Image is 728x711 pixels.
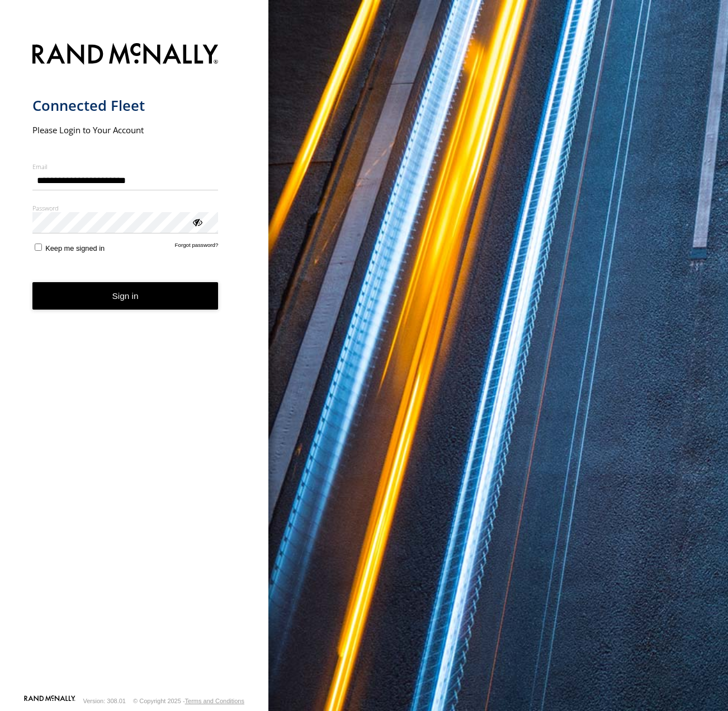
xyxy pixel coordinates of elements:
input: Keep me signed in [35,244,42,251]
label: Email [32,162,219,171]
div: Version: 308.01 [83,698,126,704]
a: Visit our Website [24,695,75,707]
a: Forgot password? [175,242,219,252]
h1: Connected Fleet [32,96,219,115]
div: ViewPassword [191,216,202,227]
img: Rand McNally [32,41,219,69]
label: Password [32,204,219,212]
form: main [32,36,237,694]
div: © Copyright 2025 - [133,698,244,704]
span: Keep me signed in [45,244,105,252]
a: Terms and Conditions [185,698,244,704]
button: Sign in [32,282,219,310]
h2: Please Login to Your Account [32,124,219,135]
